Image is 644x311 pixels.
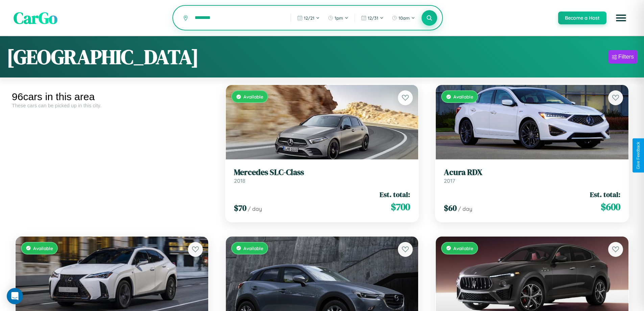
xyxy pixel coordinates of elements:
span: Available [243,94,263,99]
div: Filters [618,53,634,60]
span: Est. total: [380,190,410,199]
span: Available [453,94,473,99]
span: $ 70 [234,202,246,214]
span: Available [453,245,473,251]
span: 12 / 31 [368,15,378,21]
span: $ 60 [444,202,457,214]
span: Available [33,245,53,251]
button: 10am [388,13,419,23]
span: CarGo [14,7,57,29]
span: / day [248,205,262,212]
button: 1pm [325,13,352,23]
button: Become a Host [558,12,606,24]
span: 12 / 21 [304,15,314,21]
button: Filters [609,50,637,64]
span: Available [243,245,263,251]
span: 2018 [234,177,245,184]
h1: [GEOGRAPHIC_DATA] [7,43,199,71]
span: $ 600 [601,200,620,214]
h3: Acura RDX [444,168,620,177]
span: 10am [399,15,410,21]
h3: Mercedes SLC-Class [234,168,410,177]
div: 96 cars in this area [12,91,212,103]
a: Mercedes SLC-Class2018 [234,168,410,184]
button: Open menu [612,8,630,27]
a: Acura RDX2017 [444,168,620,184]
span: $ 700 [391,200,410,214]
div: These cars can be picked up in this city. [12,103,212,108]
span: 1pm [335,15,343,21]
span: 2017 [444,177,455,184]
div: Open Intercom Messenger [7,288,23,304]
button: 12/31 [358,13,387,23]
div: Give Feedback [636,142,641,169]
span: Est. total: [590,190,620,199]
button: 12/21 [294,13,323,23]
span: / day [458,205,472,212]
